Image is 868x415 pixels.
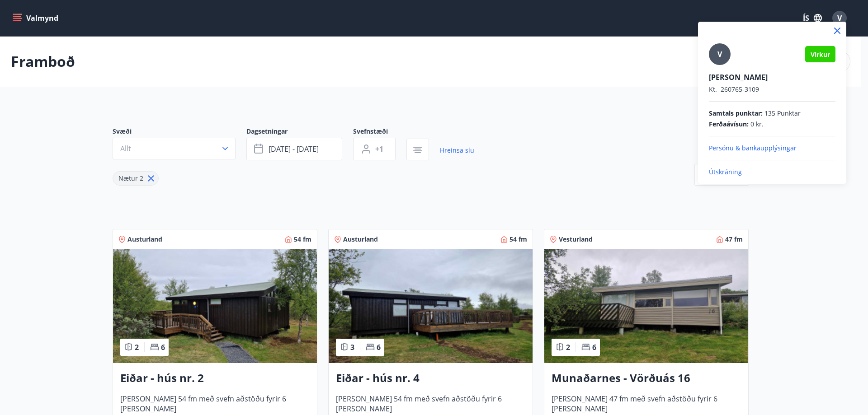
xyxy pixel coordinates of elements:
[750,120,764,129] span: 0 kr.
[709,85,717,93] span: Kt.
[709,109,763,118] span: Samtals punktar :
[709,72,835,82] p: [PERSON_NAME]
[709,85,835,94] p: 260765-3109
[709,120,749,129] span: Ferðaávísun :
[764,109,801,118] span: 135 Punktar
[709,144,835,153] p: Persónu & bankaupplýsingar
[717,49,722,59] span: V
[811,50,830,59] span: Virkur
[709,168,835,177] p: Útskráning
